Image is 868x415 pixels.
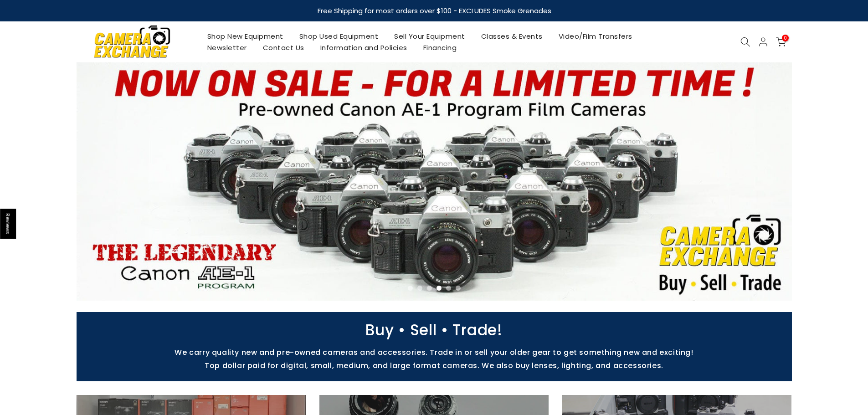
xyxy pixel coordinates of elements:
[312,42,415,53] a: Information and Policies
[255,42,312,53] a: Contact Us
[408,286,413,291] li: Page dot 1
[317,6,551,15] strong: Free Shipping for most orders over $100 - EXCLUDES Smoke Grenades
[386,31,473,42] a: Sell Your Equipment
[437,286,442,291] li: Page dot 4
[776,37,786,47] a: 0
[199,31,291,42] a: Shop New Equipment
[446,286,451,291] li: Page dot 5
[550,31,640,42] a: Video/Film Transfers
[427,286,432,291] li: Page dot 3
[417,286,422,291] li: Page dot 2
[72,348,796,357] p: We carry quality new and pre-owned cameras and accessories. Trade in or sell your older gear to g...
[782,35,789,41] span: 0
[456,286,461,291] li: Page dot 6
[199,42,255,53] a: Newsletter
[72,361,796,370] p: Top dollar paid for digital, small, medium, and large format cameras. We also buy lenses, lightin...
[415,42,465,53] a: Financing
[473,31,550,42] a: Classes & Events
[72,326,796,334] p: Buy • Sell • Trade!
[291,31,386,42] a: Shop Used Equipment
